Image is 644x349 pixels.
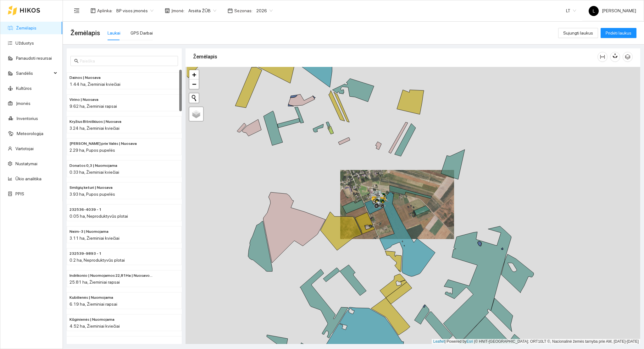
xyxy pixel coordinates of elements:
[16,67,52,79] span: Sandėlis
[16,25,36,30] a: Žemėlapis
[474,339,475,344] span: |
[69,163,117,169] span: Donatos 0,3 | Nuomojama
[16,56,52,61] a: Panaudoti resursai
[69,119,121,125] span: Kryžius Bitniškiuos | Nuosava
[189,93,199,103] button: Initiate a new search
[189,79,199,89] a: Zoom out
[15,161,37,166] a: Nustatymai
[69,192,115,197] span: 3.93 ha, Pupos pupelės
[108,30,120,36] div: Laukai
[74,8,80,14] span: menu-fold
[566,6,576,15] span: LT
[69,251,102,257] span: 232539-9893 - 1
[74,59,79,63] span: search
[15,146,34,151] a: Vartotojai
[69,82,120,87] span: 1.44 ha, Žieminiai kviečiai
[563,30,593,36] span: Sujungti laukus
[188,6,216,15] span: Arsėta ŽŪB
[69,126,119,131] span: 3.24 ha, Žieminiai kviečiai
[432,339,640,344] div: | Powered by © HNIT-[GEOGRAPHIC_DATA]; ORT10LT ©, Nacionalinė žemės tarnyba prie AM, [DATE]-[DATE]
[69,317,114,323] span: Kūginienės | Nuomojama
[171,7,185,14] span: Įmonė :
[70,4,83,17] button: menu-fold
[192,80,196,88] span: −
[69,229,108,235] span: Neim-3 | Nuomojama
[69,258,125,263] span: 0.2 ha, Neproduktyvūs plotai
[116,6,153,15] span: BP visos įmonės
[69,75,101,81] span: Dainos | Nuosava
[433,339,445,344] a: Leaflet
[69,324,120,329] span: 4.52 ha, Žieminiai kviečiai
[80,57,174,64] input: Paieška
[91,8,96,13] span: layout
[16,86,32,91] a: Kultūros
[69,273,154,279] span: Indrikonio | Nuomojamos 22,81Ha | Nuosavos 3,00 Ha
[228,8,233,13] span: calendar
[69,302,117,307] span: 6.19 ha, Žieminiai rapsai
[467,339,473,344] a: Esri
[69,104,117,109] span: 9.62 ha, Žieminiai rapsai
[69,207,102,213] span: 232536-4039 - 1
[606,30,631,36] span: Pridėti laukus
[593,6,595,16] span: L
[130,30,153,36] div: GPS Darbai
[16,101,31,106] a: Įmonės
[69,236,119,241] span: 3.11 ha, Žieminiai kviečiai
[589,8,636,13] span: [PERSON_NAME]
[189,70,199,79] a: Zoom in
[15,191,24,196] a: PPIS
[69,185,113,191] span: Smilgių keturi | Nuosava
[69,295,113,301] span: Kubilienės | Nuomojama
[256,6,273,15] span: 2026
[69,148,115,153] span: 2.29 ha, Pupos pupelės
[189,107,203,121] a: Layers
[17,116,38,121] a: Inventorius
[601,30,636,35] a: Pridėti laukus
[69,97,98,103] span: Virino | Nuosava
[69,141,137,147] span: Rolando prie Valės | Nuosava
[69,280,120,285] span: 25.81 ha, Žieminiai rapsai
[17,131,43,136] a: Meteorologija
[192,71,196,79] span: +
[69,214,128,219] span: 0.05 ha, Neproduktyvūs plotai
[597,52,608,62] button: column-width
[165,8,170,13] span: shop
[193,48,597,66] div: Žemėlapis
[601,28,636,38] button: Pridėti laukus
[97,7,113,14] span: Aplinka :
[70,28,100,38] span: Žemėlapis
[558,30,598,35] a: Sujungti laukus
[15,176,42,181] a: Ūkio analitika
[234,7,253,14] span: Sezonas :
[558,28,598,38] button: Sujungti laukus
[15,41,34,46] a: Užduotys
[598,54,607,59] span: column-width
[69,170,119,175] span: 0.33 ha, Žieminiai kviečiai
